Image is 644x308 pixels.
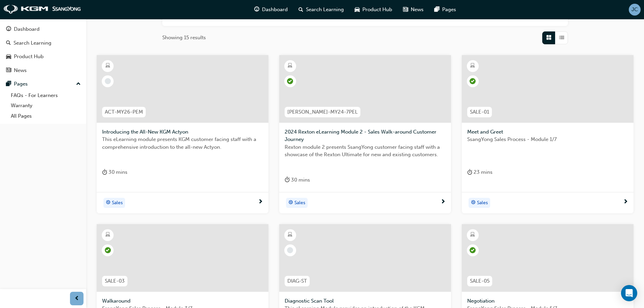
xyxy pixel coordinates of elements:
div: Dashboard [14,25,40,33]
span: Showing 15 results [162,34,206,42]
span: JC [631,6,638,14]
span: News [411,6,424,14]
div: 30 mins [102,168,127,176]
a: Warranty [8,100,84,111]
span: guage-icon [6,26,11,32]
div: News [14,67,27,74]
span: target-icon [288,198,293,207]
span: guage-icon [254,5,259,14]
span: duration-icon [467,168,472,176]
div: Product Hub [14,53,44,61]
a: Search Learning [3,37,84,49]
span: search-icon [6,40,11,46]
span: learningResourceType_ELEARNING-icon [105,62,110,70]
span: learningResourceType_ELEARNING-icon [288,62,292,70]
span: car-icon [6,54,11,60]
span: Dashboard [262,6,288,14]
span: search-icon [299,5,303,14]
span: learningRecordVerb_NONE-icon [287,247,293,253]
span: next-icon [623,199,628,205]
span: Meet and Greet [467,128,628,136]
a: car-iconProduct Hub [349,3,398,17]
span: duration-icon [102,168,107,176]
span: learningResourceType_ELEARNING-icon [105,231,110,239]
span: SALE-03 [105,277,125,285]
a: All Pages [8,111,84,121]
span: learningRecordVerb_COMPLETE-icon [105,247,111,253]
a: [PERSON_NAME]-MY24-7PEL2024 Rexton eLearning Module 2 - Sales Walk-around Customer JourneyRexton ... [279,55,451,213]
span: next-icon [258,199,263,205]
a: news-iconNews [398,3,429,17]
span: Search Learning [306,6,344,14]
span: learningRecordVerb_COMPLETE-icon [470,247,476,253]
a: Dashboard [3,23,84,35]
span: target-icon [471,198,476,207]
a: guage-iconDashboard [249,3,293,17]
span: Negotiation [467,297,628,305]
span: List [559,34,564,42]
a: search-iconSearch Learning [293,3,349,17]
span: Introducing the All-New KGM Actyon [102,128,263,136]
span: up-icon [76,80,81,89]
span: SALE-01 [470,108,489,116]
div: 23 mins [467,168,493,176]
span: SsangYong Sales Process - Module 1/7 [467,136,628,143]
span: pages-icon [6,81,11,87]
span: 2024 Rexton eLearning Module 2 - Sales Walk-around Customer Journey [285,128,446,143]
a: ACT-MY26-PEMIntroducing the All-New KGM ActyonThis eLearning module presents KGM customer facing ... [97,55,268,213]
a: FAQs - For Learners [8,90,84,101]
button: DashboardSearch LearningProduct HubNews [3,22,84,78]
span: car-icon [355,5,360,14]
span: target-icon [106,198,111,207]
span: duration-icon [285,176,290,184]
span: DIAG-ST [287,277,307,285]
span: Sales [112,199,123,207]
div: Open Intercom Messenger [621,285,637,301]
span: pages-icon [434,5,439,14]
span: This eLearning module presents KGM customer facing staff with a comprehensive introduction to the... [102,136,263,151]
span: Sales [477,199,488,207]
span: learningRecordVerb_COMPLETE-icon [287,78,293,84]
button: Pages [3,78,84,90]
span: learningResourceType_ELEARNING-icon [470,62,475,70]
a: pages-iconPages [429,3,461,17]
a: SALE-01Meet and GreetSsangYong Sales Process - Module 1/7duration-icon 23 minstarget-iconSales [462,55,634,213]
span: Grid [546,34,551,42]
a: Product Hub [3,50,84,63]
span: Diagnostic Scan Tool [285,297,446,305]
span: SALE-05 [470,277,490,285]
span: ACT-MY26-PEM [105,108,143,116]
span: [PERSON_NAME]-MY24-7PEL [287,108,358,116]
button: JC [629,4,641,16]
span: prev-icon [74,294,79,303]
span: Rexton module 2 presents SsangYong customer facing staff with a showcase of the Rexton Ultimate f... [285,143,446,159]
span: news-icon [403,5,408,14]
span: news-icon [6,68,11,74]
span: learningRecordVerb_COMPLETE-icon [470,78,476,84]
span: Product Hub [362,6,392,14]
div: Search Learning [14,39,51,47]
div: 30 mins [285,176,310,184]
span: learningRecordVerb_NONE-icon [105,78,111,84]
a: News [3,64,84,77]
div: Pages [14,80,28,88]
span: learningResourceType_ELEARNING-icon [288,231,292,239]
span: Sales [294,199,305,207]
span: Pages [442,6,456,14]
span: Walkaround [102,297,263,305]
span: learningResourceType_ELEARNING-icon [470,231,475,239]
img: kgm [3,5,81,14]
span: next-icon [440,199,446,205]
